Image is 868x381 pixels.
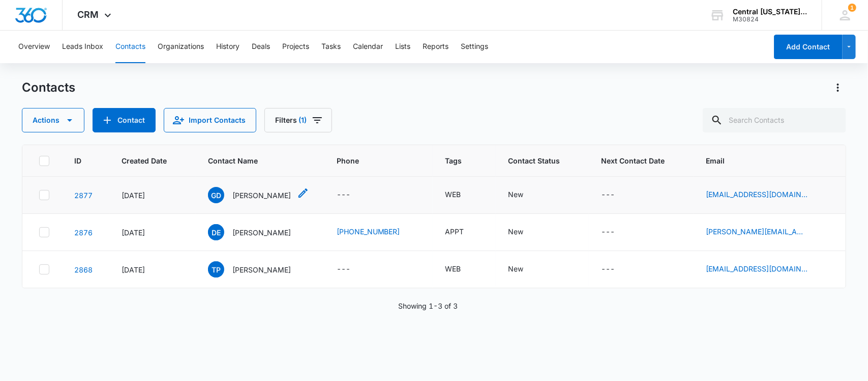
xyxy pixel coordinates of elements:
[706,155,815,166] span: Email
[337,263,369,276] div: Phone - - Select to Edit Field
[706,263,826,276] div: Email - travisapeacock@yahoo.com - Select to Edit Field
[208,187,224,203] span: GD
[337,155,406,166] span: Phone
[830,79,846,96] button: Actions
[601,226,633,238] div: Next Contact Date - - Select to Edit Field
[115,31,145,63] button: Contacts
[299,117,307,124] span: (1)
[232,190,291,201] p: [PERSON_NAME]
[706,226,808,237] a: [PERSON_NAME][EMAIL_ADDRESS][DOMAIN_NAME]
[848,4,856,12] span: 1
[601,189,633,201] div: Next Contact Date - - Select to Edit Field
[208,155,297,166] span: Contact Name
[445,263,461,274] div: WEB
[445,189,479,201] div: Tags - WEB - Select to Edit Field
[508,189,542,201] div: Contact Status - New - Select to Edit Field
[423,31,448,63] button: Reports
[122,227,184,238] div: [DATE]
[395,31,410,63] button: Lists
[122,155,169,166] span: Created Date
[18,31,50,63] button: Overview
[158,31,204,63] button: Organizations
[774,35,843,59] button: Add Contact
[321,31,341,63] button: Tasks
[74,228,93,237] a: Navigate to contact details page for Daren Elosh
[208,187,309,203] div: Contact Name - Guy Daly - Select to Edit Field
[122,264,184,275] div: [DATE]
[703,108,846,132] input: Search Contacts
[706,189,826,201] div: Email - greymatterbh@gmail.com - Select to Edit Field
[122,190,184,201] div: [DATE]
[848,4,856,12] div: notifications count
[445,226,482,238] div: Tags - APPT - Select to Edit Field
[337,189,350,201] div: ---
[62,31,103,63] button: Leads Inbox
[74,265,93,274] a: Navigate to contact details page for Travis Peacock
[508,226,523,237] div: New
[74,155,82,166] span: ID
[733,8,807,16] div: account name
[508,189,523,200] div: New
[22,108,84,132] button: Actions
[508,226,542,238] div: Contact Status - New - Select to Edit Field
[78,9,99,20] span: CRM
[22,80,75,95] h1: Contacts
[337,263,350,276] div: ---
[337,226,418,238] div: Phone - (614) 893-1570 - Select to Edit Field
[264,108,332,132] button: Filters
[353,31,383,63] button: Calendar
[445,189,461,200] div: WEB
[93,108,156,132] button: Add Contact
[706,189,808,200] a: [EMAIL_ADDRESS][DOMAIN_NAME]
[461,31,488,63] button: Settings
[601,263,615,276] div: ---
[208,224,224,240] span: DE
[282,31,309,63] button: Projects
[164,108,256,132] button: Import Contacts
[232,264,291,275] p: [PERSON_NAME]
[601,189,615,201] div: ---
[208,224,309,240] div: Contact Name - Daren Elosh - Select to Edit Field
[252,31,270,63] button: Deals
[445,155,469,166] span: Tags
[508,263,523,274] div: New
[216,31,240,63] button: History
[601,263,633,276] div: Next Contact Date - - Select to Edit Field
[232,227,291,238] p: [PERSON_NAME]
[733,16,807,23] div: account id
[601,155,667,166] span: Next Contact Date
[601,226,615,238] div: ---
[208,261,224,278] span: TP
[208,261,309,278] div: Contact Name - Travis Peacock - Select to Edit Field
[74,191,93,200] a: Navigate to contact details page for Guy Daly
[706,226,826,238] div: Email - daren@eloshdesign.com - Select to Edit Field
[445,263,479,276] div: Tags - WEB - Select to Edit Field
[398,301,458,311] p: Showing 1-3 of 3
[337,226,400,237] a: [PHONE_NUMBER]
[508,263,542,276] div: Contact Status - New - Select to Edit Field
[706,263,808,274] a: [EMAIL_ADDRESS][DOMAIN_NAME]
[445,226,464,237] div: APPT
[337,189,369,201] div: Phone - - Select to Edit Field
[508,155,562,166] span: Contact Status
